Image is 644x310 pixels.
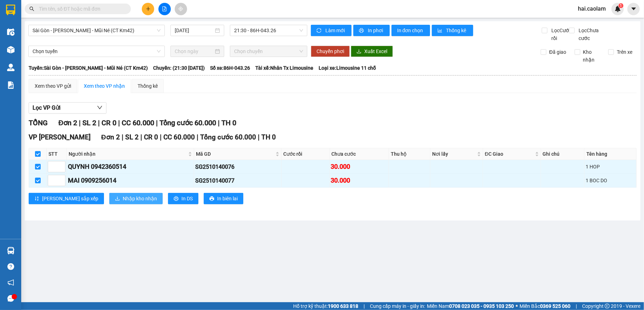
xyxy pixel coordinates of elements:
[153,64,205,72] span: Chuyến: (21:30 [DATE])
[175,47,214,55] input: Chọn ngày
[79,119,81,127] span: |
[175,27,214,34] input: 14/10/2025
[549,27,573,42] span: Lọc Cước rồi
[359,28,365,34] span: printer
[580,48,603,64] span: Kho nhận
[97,105,103,110] span: down
[168,193,198,204] button: printerIn DS
[6,5,15,15] img: logo-vxr
[351,46,393,57] button: downloadXuất Excel
[29,119,48,127] span: TỔNG
[572,4,611,13] span: hai.caolam
[627,3,640,15] button: caret-down
[7,46,14,53] img: warehouse-icon
[160,133,162,141] span: |
[234,46,303,57] span: Chọn chuyến
[261,133,276,141] span: TH 0
[42,195,98,202] span: [PERSON_NAME] sắp xếp
[331,162,388,172] div: 30.000
[29,133,91,141] span: VP [PERSON_NAME]
[7,81,14,89] img: solution-icon
[325,27,346,34] span: Làm mới
[217,195,238,202] span: In biên lai
[586,177,635,184] div: 1 BOC DO
[446,27,468,34] span: Thống kê
[98,119,100,127] span: |
[195,162,280,171] div: SG2510140076
[210,64,250,72] span: Số xe: 86H-043.26
[364,47,387,55] span: Xuất Excel
[615,6,621,12] img: icon-new-feature
[204,193,243,204] button: printerIn biên lai
[317,28,323,34] span: sync
[319,64,376,72] span: Loại xe: Limousine 11 chỗ
[619,3,623,8] sup: 1
[540,303,570,309] strong: 0369 525 060
[255,64,313,72] span: Tài xế: Nhân Tx Limousine
[209,196,214,202] span: printer
[162,6,167,11] span: file-add
[29,193,104,204] button: sort-ascending[PERSON_NAME] sắp xếp
[82,119,96,127] span: SL 2
[437,28,443,34] span: bar-chart
[331,176,388,185] div: 30.000
[585,148,637,160] th: Tên hàng
[156,119,158,127] span: |
[140,133,142,141] span: |
[389,148,430,160] th: Thu hộ
[33,103,60,112] span: Lọc VP Gửi
[7,64,14,71] img: warehouse-icon
[576,302,577,310] span: |
[144,133,158,141] span: CR 0
[125,133,139,141] span: SL 2
[7,28,14,36] img: warehouse-icon
[449,303,514,309] strong: 0708 023 035 - 0935 103 250
[7,295,14,302] span: message
[370,302,425,310] span: Cung cấp máy in - giấy in:
[520,302,570,310] span: Miền Bắc
[7,279,14,286] span: notification
[427,302,514,310] span: Miền Nam
[311,25,352,36] button: syncLàm mới
[29,102,106,114] button: Lọc VP Gửi
[47,148,67,160] th: STT
[432,25,473,36] button: bar-chartThống kê
[122,133,123,141] span: |
[142,3,154,15] button: plus
[158,3,171,15] button: file-add
[69,150,187,158] span: Người nhận
[485,150,534,158] span: ĐC Giao
[159,119,216,127] span: Tổng cước 60.000
[34,196,39,202] span: sort-ascending
[620,3,622,8] span: 1
[7,263,14,270] span: question-circle
[115,196,120,202] span: download
[35,82,71,90] div: Xem theo VP gửi
[101,119,116,127] span: CR 0
[631,6,637,12] span: caret-down
[68,162,193,172] div: QUYNH 0942360514
[368,27,384,34] span: In phơi
[197,133,198,141] span: |
[330,148,389,160] th: Chưa cước
[84,82,125,90] div: Xem theo VP nhận
[138,82,158,90] div: Thống kê
[178,6,183,11] span: aim
[39,5,122,13] input: Tìm tên, số ĐT hoặc mã đơn
[516,305,518,308] span: ⚪️
[218,119,220,127] span: |
[175,3,187,15] button: aim
[68,176,193,185] div: MAI 0909256014
[109,193,163,204] button: downloadNhập kho nhận
[146,6,151,11] span: plus
[311,46,350,57] button: Chuyển phơi
[29,65,148,71] b: Tuyến: Sài Gòn - [PERSON_NAME] - Mũi Né (CT Km42)
[123,195,157,202] span: Nhập kho nhận
[293,302,358,310] span: Hỗ trợ kỹ thuật:
[7,247,14,254] img: warehouse-icon
[194,160,282,174] td: SG2510140076
[432,150,476,158] span: Nơi lấy
[174,196,179,202] span: printer
[576,27,610,42] span: Lọc Chưa cước
[328,303,358,309] strong: 1900 633 818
